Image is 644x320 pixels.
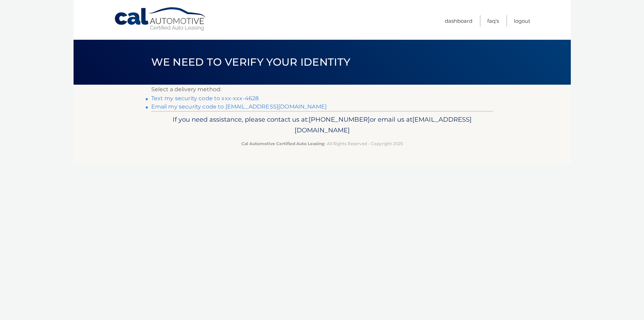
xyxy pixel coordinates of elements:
p: - All Rights Reserved - Copyright 2025 [156,140,489,147]
a: Logout [514,15,530,27]
a: Text my security code to xxx-xxx-4628 [151,95,259,102]
strong: Cal Automotive Certified Auto Leasing [241,141,324,146]
a: Cal Automotive [114,7,207,31]
a: Dashboard [445,15,472,27]
span: [PHONE_NUMBER] [309,115,370,123]
span: We need to verify your identity [151,56,350,68]
p: Select a delivery method: [151,85,493,94]
p: If you need assistance, please contact us at: or email us at [156,114,489,136]
a: Email my security code to [EMAIL_ADDRESS][DOMAIN_NAME] [151,103,327,110]
a: FAQ's [487,15,499,27]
